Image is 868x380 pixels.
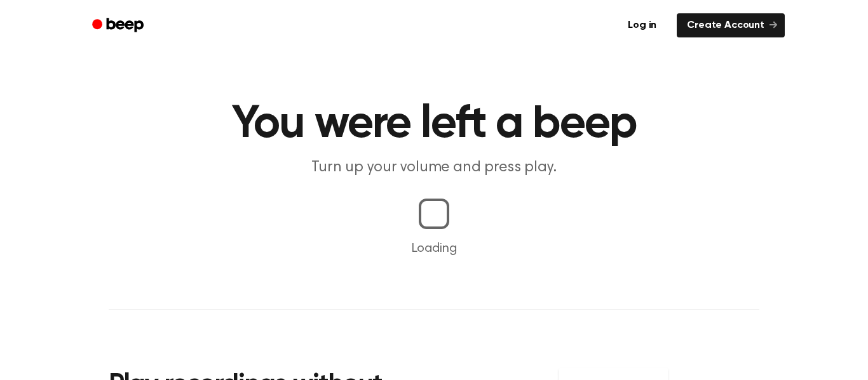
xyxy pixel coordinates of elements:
[109,102,759,147] h1: You were left a beep
[677,13,785,37] a: Create Account
[83,13,155,38] a: Beep
[190,157,678,178] p: Turn up your volume and press play.
[15,239,853,258] p: Loading
[615,11,669,40] a: Log in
